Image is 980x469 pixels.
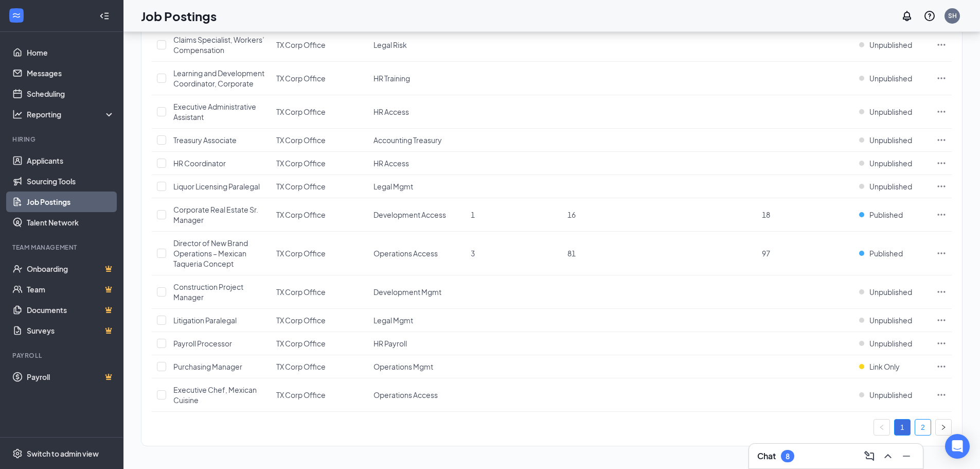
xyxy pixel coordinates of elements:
[271,95,368,129] td: TX Corp Office
[373,362,433,371] span: Operations Mgmt
[863,450,876,462] svg: ComposeMessage
[27,212,115,233] a: Talent Network
[373,316,413,325] span: Legal Mgmt
[276,339,326,348] span: TX Corp Office
[27,171,115,192] a: Sourcing Tools
[276,210,326,219] span: TX Corp Office
[869,73,912,83] span: Unpublished
[276,159,326,168] span: TX Corp Office
[936,135,947,145] svg: Ellipses
[271,332,368,355] td: TX Corp Office
[373,40,407,49] span: Legal Risk
[869,181,912,192] span: Unpublished
[276,362,326,371] span: TX Corp Office
[368,355,466,378] td: Operations Mgmt
[471,210,475,219] span: 1
[936,181,947,192] svg: Ellipses
[935,419,952,436] li: Next Page
[271,28,368,62] td: TX Corp Office
[936,40,947,50] svg: Ellipses
[173,159,226,168] span: HR Coordinator
[869,40,912,50] span: Unpublished
[271,152,368,175] td: TX Corp Office
[869,361,900,372] span: Link Only
[368,309,466,332] td: Legal Mgmt
[879,424,885,430] span: left
[936,248,947,258] svg: Ellipses
[869,390,912,400] span: Unpublished
[173,102,256,121] span: Executive Administrative Assistant
[368,198,466,232] td: Development Access
[869,135,912,145] span: Unpublished
[12,243,113,252] div: Team Management
[471,249,475,258] span: 3
[882,450,894,462] svg: ChevronUp
[368,275,466,309] td: Development Mgmt
[27,300,115,320] a: DocumentsCrown
[27,279,115,300] a: TeamCrown
[271,198,368,232] td: TX Corp Office
[869,287,912,297] span: Unpublished
[368,62,466,95] td: HR Training
[373,182,413,191] span: Legal Mgmt
[373,74,410,83] span: HR Training
[27,42,115,63] a: Home
[173,385,257,405] span: Executive Chef, Mexican Cuisine
[368,28,466,62] td: Legal Risk
[276,40,326,49] span: TX Corp Office
[869,248,903,258] span: Published
[173,339,232,348] span: Payroll Processor
[936,338,947,349] svg: Ellipses
[900,450,913,462] svg: Minimize
[368,152,466,175] td: HR Access
[27,63,115,83] a: Messages
[276,249,326,258] span: TX Corp Office
[368,332,466,355] td: HR Payroll
[12,135,113,144] div: Hiring
[874,419,890,436] button: left
[936,107,947,117] svg: Ellipses
[271,62,368,95] td: TX Corp Office
[27,109,115,119] div: Reporting
[373,287,441,297] span: Development Mgmt
[762,249,770,258] span: 97
[173,282,243,302] span: Construction Project Manager
[915,420,931,435] a: 2
[923,10,936,22] svg: QuestionInfo
[141,7,217,25] h1: Job Postings
[173,35,264,55] span: Claims Specialist, Workers’ Compensation
[869,315,912,325] span: Unpublished
[948,11,957,20] div: SH
[12,109,23,119] svg: Analysis
[874,419,890,436] li: Previous Page
[173,316,237,325] span: Litigation Paralegal
[276,74,326,83] span: TX Corp Office
[373,135,442,145] span: Accounting Treasury
[880,448,896,464] button: ChevronUp
[373,339,407,348] span: HR Payroll
[173,135,237,145] span: Treasury Associate
[368,175,466,198] td: Legal Mgmt
[861,448,878,464] button: ComposeMessage
[936,287,947,297] svg: Ellipses
[935,419,952,436] button: right
[173,238,248,268] span: Director of New Brand Operations – Mexican Taqueria Concept
[27,320,115,341] a: SurveysCrown
[373,210,446,219] span: Development Access
[894,419,911,436] li: 1
[173,205,258,224] span: Corporate Real Estate Sr. Manager
[567,210,576,219] span: 16
[276,390,326,399] span: TX Corp Office
[12,448,23,459] svg: Settings
[936,158,947,168] svg: Ellipses
[271,309,368,332] td: TX Corp Office
[276,135,326,145] span: TX Corp Office
[869,338,912,349] span: Unpublished
[27,367,115,387] a: PayrollCrown
[368,378,466,412] td: Operations Access
[869,107,912,117] span: Unpublished
[271,232,368,275] td: TX Corp Office
[173,182,260,191] span: Liquor Licensing Paralegal
[915,419,931,436] li: 2
[271,355,368,378] td: TX Corp Office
